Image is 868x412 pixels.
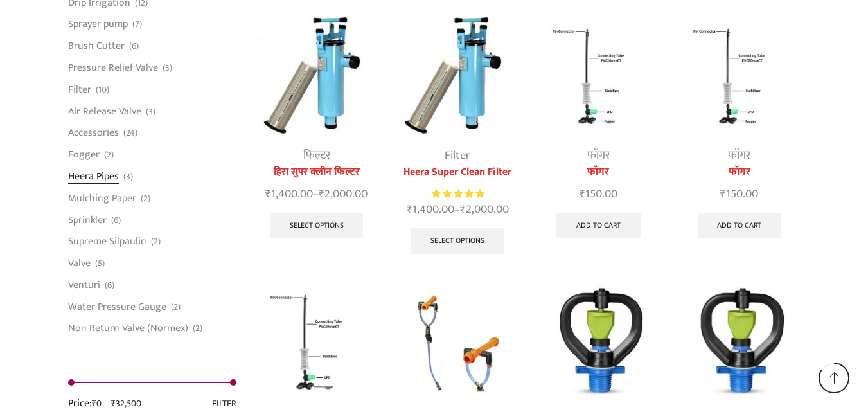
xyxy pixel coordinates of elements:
[538,281,659,402] img: बटरफ्लाय माइक्रो स्प्रिंक्लर
[68,253,91,274] a: Valve
[445,146,470,165] a: Filter
[171,301,181,314] span: (2)
[68,396,141,411] div: Price: —
[123,170,133,183] span: (3)
[68,209,107,231] a: Sprinkler
[96,84,109,96] span: (10)
[460,200,509,219] bdi: 2,000.00
[256,281,377,402] img: Fogger
[698,213,782,238] a: Add to cart: “फॉगर”
[105,279,114,292] span: (6)
[68,318,188,336] a: Non Return Valve (Normex)
[396,201,518,219] span: –
[720,184,726,204] span: ₹
[270,213,364,238] a: Select options for “हिरा सुपर क्लीन फिल्टर”
[407,200,412,219] span: ₹
[68,57,158,79] a: Pressure Relief Valve
[68,78,91,100] a: Filter
[129,40,139,53] span: (6)
[432,187,484,201] span: Rated out of 5
[319,184,368,204] bdi: 2,000.00
[580,184,585,204] span: ₹
[68,274,100,296] a: Venturi
[265,184,271,204] span: ₹
[256,15,377,136] img: Heera-super-clean-filter
[256,165,377,180] a: हिरा सुपर क्लीन फिल्टर
[303,146,330,165] a: फिल्टर
[132,18,142,31] span: (7)
[104,148,114,161] span: (2)
[141,192,150,205] span: (2)
[92,396,102,411] span: ₹0
[68,35,125,57] a: Brush Cutter
[146,105,155,118] span: (3)
[396,165,518,180] a: Heera Super Clean Filter
[68,122,119,144] a: Accessories
[587,146,610,165] a: फॉगर
[212,396,236,411] button: Filter
[556,213,641,238] a: Add to cart: “फॉगर”
[193,322,202,335] span: (2)
[678,281,800,402] img: Butterfly Micro Sprinkler
[407,200,454,219] bdi: 1,400.00
[720,184,758,204] bdi: 150.00
[68,231,146,253] a: Supreme Silpaulin
[68,144,100,166] a: Fogger
[411,228,504,254] a: Select options for “Heera Super Clean Filter”
[319,184,324,204] span: ₹
[68,100,141,122] a: Air Release Valve
[256,186,377,203] span: –
[111,214,121,227] span: (6)
[538,165,659,180] a: फॉगर
[396,15,518,136] img: Heera-super-clean-filter
[68,13,128,35] a: Sprayer pump
[123,127,137,139] span: (24)
[432,187,484,201] div: Rated 5.00 out of 5
[728,146,750,165] a: फॉगर
[111,396,141,411] span: ₹32,500
[68,296,166,318] a: Water Pressure Gauge
[265,184,313,204] bdi: 1,400.00
[396,281,518,402] img: Heera Super Venturi
[460,200,466,219] span: ₹
[68,187,136,209] a: Mulching Paper
[68,165,119,187] a: Heera Pipes
[678,165,800,180] a: फॉगर
[538,15,659,136] img: फॉगर
[163,62,172,75] span: (3)
[95,257,105,270] span: (5)
[678,15,800,136] img: फॉगर
[151,235,161,248] span: (2)
[580,184,617,204] bdi: 150.00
